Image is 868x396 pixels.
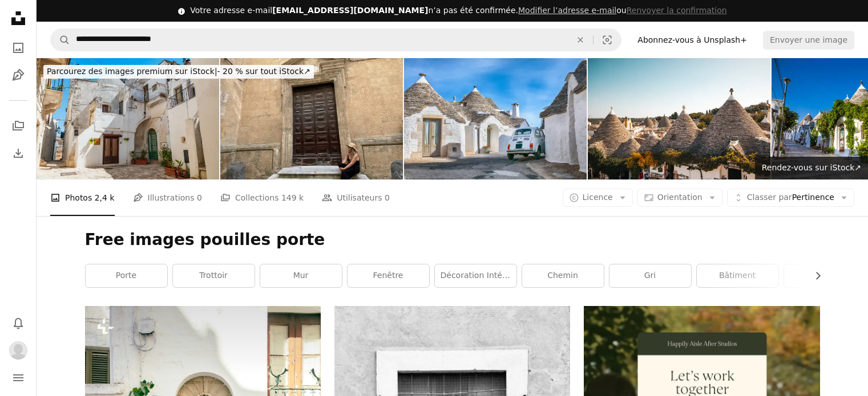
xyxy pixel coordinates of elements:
img: Vue en plein angle des maisons trulli avec des toits coniques en enfilade dans la vieille ville c... [588,58,770,179]
span: Classer par [747,193,792,202]
button: Recherche de visuels [594,29,621,51]
a: Collections 149 k [220,179,304,216]
a: fenêtre [348,264,429,287]
span: Licence [583,193,613,202]
a: Rendez-vous sur iStock↗ [755,157,868,179]
span: Parcourez des images premium sur iStock | [47,67,217,76]
a: Historique de téléchargement [7,142,30,165]
a: trottoir [173,264,255,287]
button: Classer parPertinence [727,189,854,207]
span: Pertinence [747,192,834,203]
a: Illustrations 0 [133,179,202,216]
a: Illustrations [7,64,30,87]
button: Envoyer une image [763,31,854,49]
a: brique [784,264,866,287]
a: bâtiment [697,264,778,287]
span: 0 [197,191,202,204]
a: Parcourez des images premium sur iStock|- 20 % sur tout iStock↗ [37,58,321,85]
a: Collections [7,115,30,137]
span: 0 [385,191,390,204]
img: Ruelle. Messagers. Pouilles. Italie. [37,58,219,179]
img: Avatar de l’utilisateur Mélodie Horeau [9,341,27,360]
button: Effacer [568,29,593,51]
a: Utilisateurs 0 [322,179,390,216]
button: Profil [7,339,30,362]
span: [EMAIL_ADDRESS][DOMAIN_NAME] [272,6,428,15]
form: Rechercher des visuels sur tout le site [50,28,621,51]
a: gri [609,264,691,287]
span: Rendez-vous sur iStock ↗ [762,163,861,172]
span: - 20 % sur tout iStock ↗ [47,67,310,76]
button: Rechercher sur Unsplash [51,29,70,51]
a: Photos [7,36,30,59]
div: Votre adresse e-mail n’a pas été confirmée. [190,5,726,17]
a: chemin [522,264,604,287]
a: Décoration intérieure [435,264,516,287]
button: Renvoyer la confirmation [627,5,727,17]
span: Orientation [657,193,703,202]
a: Abonnez-vous à Unsplash+ [631,31,754,49]
a: mur [260,264,342,287]
img: Relaxing Italian Vacation [220,58,403,179]
button: Menu [7,366,30,389]
span: ou [518,6,727,15]
a: Modifier l’adresse e-mail [518,6,616,15]
button: Orientation [637,189,722,207]
span: 149 k [281,191,304,204]
a: porte [86,264,167,287]
button: Notifications [7,312,30,334]
button: faire défiler la liste vers la droite [808,264,820,287]
button: Licence [563,189,633,207]
img: Trulli d’Alberobello maisons typiques vue sur la rue. [404,58,587,179]
h1: Free images pouilles porte [85,230,820,250]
